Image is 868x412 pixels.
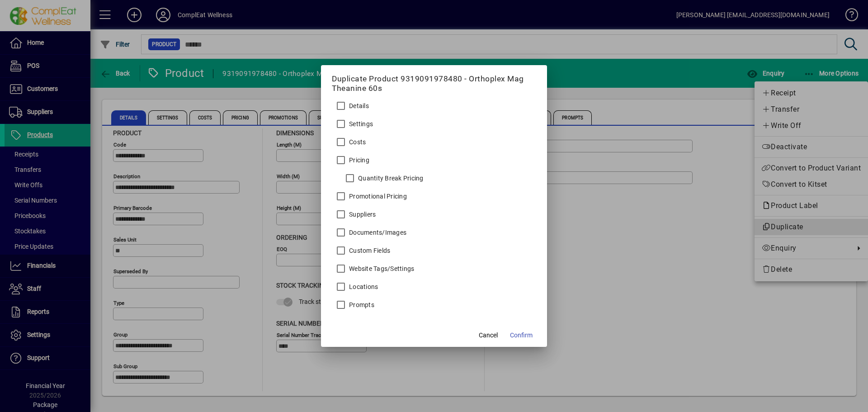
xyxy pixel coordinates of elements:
label: Pricing [347,156,369,165]
label: Suppliers [347,210,376,219]
label: Quantity Break Pricing [356,174,424,183]
label: Custom Fields [347,246,390,255]
button: Cancel [474,327,503,343]
label: Documents/Images [347,228,406,237]
label: Details [347,101,369,110]
h5: Duplicate Product 9319091978480 - Orthoplex Mag Theanine 60s [332,74,536,93]
label: Promotional Pricing [347,192,407,201]
button: Confirm [506,327,536,343]
label: Costs [347,137,366,147]
label: Settings [347,119,373,128]
label: Locations [347,282,378,291]
span: Cancel [479,331,498,340]
label: Website Tags/Settings [347,264,414,273]
span: Confirm [510,331,533,340]
label: Prompts [347,300,374,309]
